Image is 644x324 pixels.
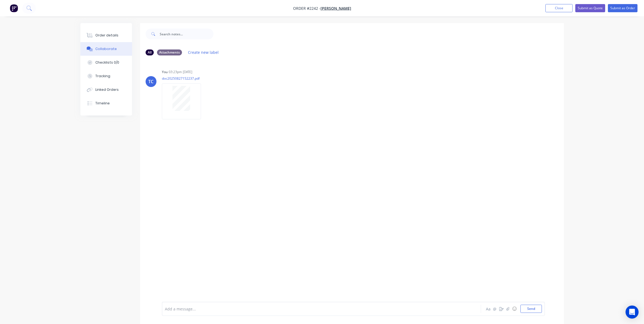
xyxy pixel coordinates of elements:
[148,78,153,85] div: TC
[146,49,154,55] div: All
[95,87,119,92] div: Linked Orders
[185,49,222,56] button: Create new label
[95,101,110,106] div: Timeline
[95,46,117,51] div: Collaborate
[626,306,639,319] div: Open Intercom Messenger
[95,33,118,38] div: Order details
[80,96,132,110] button: Timeline
[162,76,206,81] p: doc20250827152237.pdf
[511,306,518,312] button: ☺
[162,70,168,74] div: You
[95,60,119,65] div: Checklists 0/0
[608,4,637,12] button: Submit as Order
[10,4,18,12] img: Factory
[321,6,351,11] a: [PERSON_NAME]
[80,83,132,96] button: Linked Orders
[545,4,573,12] button: Close
[80,42,132,56] button: Collaborate
[485,306,492,312] button: Aa
[575,4,605,12] button: Submit as Quote
[492,306,498,312] button: @
[293,6,321,11] span: Order #2242 -
[160,29,213,39] input: Search notes...
[80,29,132,42] button: Order details
[169,70,192,74] div: 03:23pm [DATE]
[80,56,132,69] button: Checklists 0/0
[157,49,182,55] div: Attachments
[520,305,542,313] button: Send
[80,69,132,83] button: Tracking
[95,74,110,79] div: Tracking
